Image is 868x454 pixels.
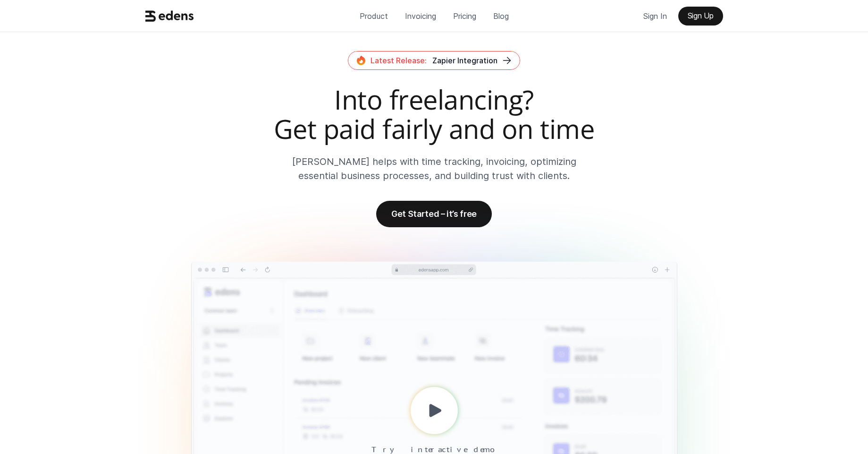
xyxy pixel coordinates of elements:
[397,7,444,26] a: Invoicing
[643,9,667,23] p: Sign In
[636,7,674,26] a: Sign In
[348,51,520,70] a: Latest Release:Zapier Integration
[493,9,509,23] p: Blog
[391,209,477,219] p: Get Started – it’s free
[142,85,727,143] h2: Into freelancing? Get paid fairly and on time
[371,56,427,65] span: Latest Release:
[352,7,396,26] a: Product
[376,201,492,227] a: Get Started – it’s free
[405,9,436,23] p: Invoicing
[688,11,714,20] p: Sign Up
[678,7,723,26] a: Sign Up
[446,7,484,26] a: Pricing
[274,154,594,183] p: [PERSON_NAME] helps with time tracking, invoicing, optimizing essential business processes, and b...
[360,9,388,23] p: Product
[432,56,497,65] span: Zapier Integration
[486,7,516,26] a: Blog
[453,9,476,23] p: Pricing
